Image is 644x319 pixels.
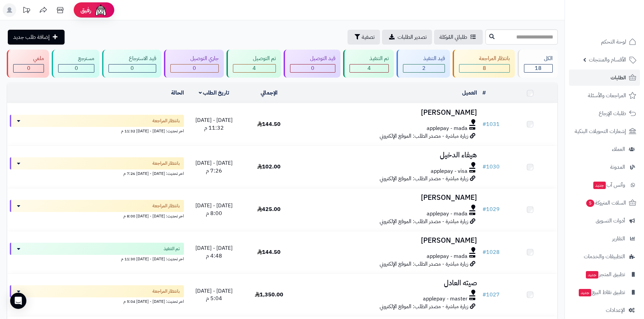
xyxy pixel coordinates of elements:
span: 144.50 [257,248,281,256]
span: 2 [422,64,426,72]
span: 5 [586,200,594,207]
a: قيد التوصيل 0 [282,50,342,78]
span: 0 [311,64,314,72]
a: تم التنفيذ 4 [342,50,395,78]
div: اخر تحديث: [DATE] - [DATE] 11:32 م [10,127,184,134]
a: الكل18 [516,50,559,78]
div: اخر تحديث: [DATE] - [DATE] 7:26 م [10,169,184,177]
span: زيارة مباشرة - مصدر الطلب: الموقع الإلكتروني [380,175,468,183]
span: # [482,291,486,299]
span: جديد [579,289,591,296]
span: applepay - mada [427,252,468,260]
a: تحديثات المنصة [18,3,35,19]
a: #1029 [482,205,500,213]
span: زيارة مباشرة - مصدر الطلب: الموقع الإلكتروني [380,132,468,140]
span: [DATE] - [DATE] 5:04 م [195,287,233,303]
span: التقارير [612,234,625,243]
span: التطبيقات والخدمات [584,252,625,261]
span: 8 [483,64,486,72]
div: قيد التوصيل [290,55,335,62]
a: #1030 [482,163,500,171]
div: بانتظار المراجعة [459,55,510,62]
div: 0 [14,64,44,72]
div: اخر تحديث: [DATE] - [DATE] 11:30 م [10,255,184,262]
span: # [482,163,486,171]
span: [DATE] - [DATE] 4:48 م [195,244,233,260]
span: بانتظار المراجعة [152,203,180,209]
h3: [PERSON_NAME] [299,237,477,244]
a: إشعارات التحويلات البنكية [569,123,640,139]
div: اخر تحديث: [DATE] - [DATE] 8:00 م [10,212,184,219]
a: ملغي 0 [5,50,50,78]
a: بانتظار المراجعة 8 [451,50,516,78]
span: [DATE] - [DATE] 8:00 م [195,202,233,217]
span: 0 [130,64,134,72]
div: اخر تحديث: [DATE] - [DATE] 5:04 م [10,297,184,304]
h3: صيته العادل [299,279,477,287]
a: #1031 [482,120,500,128]
a: الإجمالي [261,89,278,97]
div: 4 [350,64,388,72]
span: زيارة مباشرة - مصدر الطلب: الموقع الإلكتروني [380,302,468,311]
span: 0 [27,64,30,72]
a: تطبيق نقاط البيعجديد [569,284,640,300]
span: طلبات الإرجاع [599,109,626,118]
span: 4 [367,64,371,72]
a: تصدير الطلبات [382,30,432,45]
span: طلباتي المُوكلة [439,33,467,41]
a: قيد الاسترجاع 0 [101,50,162,78]
a: قيد التنفيذ 2 [395,50,451,78]
span: تصفية [362,33,375,41]
span: المدونة [610,162,625,172]
a: الطلبات [569,70,640,86]
span: # [482,248,486,256]
span: إشعارات التحويلات البنكية [575,127,626,136]
h3: [PERSON_NAME] [299,194,477,202]
a: # [482,89,486,97]
span: أدوات التسويق [596,216,625,225]
a: الحالة [171,89,184,97]
span: تطبيق المتجر [585,270,625,279]
span: رفيق [80,6,91,14]
a: أدوات التسويق [569,213,640,229]
a: طلبات الإرجاع [569,105,640,122]
span: السلات المتروكة [586,198,626,208]
a: لوحة التحكم [569,34,640,50]
a: إضافة طلب جديد [8,30,65,45]
span: وآتس آب [593,180,625,190]
a: #1028 [482,248,500,256]
div: ملغي [13,55,44,62]
img: ai-face.png [94,3,108,17]
a: وآتس آبجديد [569,177,640,193]
div: تم التوصيل [233,55,276,62]
span: applepay - master [423,295,468,303]
a: طلباتي المُوكلة [434,30,483,45]
a: الإعدادات [569,302,640,318]
a: المدونة [569,159,640,175]
a: مسترجع 0 [50,50,101,78]
span: applepay - mada [427,125,468,132]
span: تصدير الطلبات [398,33,427,41]
div: 0 [171,64,218,72]
span: applepay - mada [427,210,468,218]
span: تطبيق نقاط البيع [578,288,625,297]
span: 102.00 [257,163,281,171]
a: العميل [462,89,477,97]
a: السلات المتروكة5 [569,195,640,211]
div: قيد التنفيذ [403,55,445,62]
span: 0 [75,64,78,72]
span: زيارة مباشرة - مصدر الطلب: الموقع الإلكتروني [380,217,468,225]
a: التقارير [569,231,640,247]
span: المراجعات والأسئلة [588,91,626,100]
span: بانتظار المراجعة [152,117,180,124]
span: الأقسام والمنتجات [589,55,626,64]
span: applepay - visa [431,167,468,175]
span: جديد [593,182,606,189]
div: قيد الاسترجاع [109,55,156,62]
button: تصفية [348,30,380,45]
span: الطلبات [611,73,626,82]
span: [DATE] - [DATE] 7:26 م [195,159,233,175]
div: 2 [403,64,444,72]
a: المراجعات والأسئلة [569,87,640,104]
div: 8 [459,64,509,72]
